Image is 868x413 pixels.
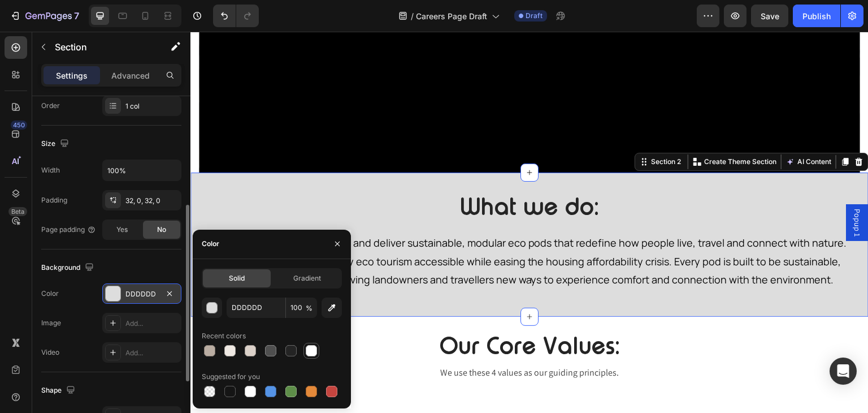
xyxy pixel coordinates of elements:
[157,225,166,235] span: No
[751,5,788,27] button: Save
[41,225,96,235] div: Page padding
[229,273,245,283] span: Solid
[41,289,59,299] div: Color
[830,358,857,385] div: Open Intercom Messenger
[227,298,285,318] input: Eg: FFFFFF
[125,289,158,299] div: DDDDDD
[125,101,179,111] div: 1 col
[41,136,71,152] div: Size
[526,11,542,21] span: Draft
[116,225,128,235] span: Yes
[10,334,669,348] p: We use these 4 values as our guiding principles.
[5,5,84,27] button: 7
[761,11,779,21] span: Save
[202,331,246,341] div: Recent colors
[416,10,487,22] span: Careers Page Draft
[213,5,259,27] div: Undo/Redo
[202,372,260,382] div: Suggested for you
[55,40,147,54] p: Section
[56,70,88,81] p: Settings
[8,207,27,216] div: Beta
[125,196,179,206] div: 32, 0, 32, 0
[202,239,219,249] div: Color
[8,159,670,191] h2: What we do:
[125,319,179,329] div: Add...
[190,32,868,413] iframe: Design area
[458,125,493,135] div: Section 2
[293,273,321,283] span: Gradient
[41,318,61,328] div: Image
[661,177,672,205] span: Popup 1
[103,160,181,180] input: Auto
[41,347,59,358] div: Video
[74,9,79,23] p: 7
[125,348,179,358] div: Add...
[11,121,27,130] div: 450
[41,383,77,398] div: Shape
[306,303,313,313] span: %
[41,260,96,276] div: Background
[8,299,670,329] h2: Our Core Values:
[793,5,840,27] button: Publish
[111,70,150,81] p: Advanced
[802,10,831,22] div: Publish
[593,123,643,137] button: AI Content
[22,204,657,255] span: At Elsewhere Pods we design and deliver sustainable, modular eco pods that redefine how people li...
[411,10,414,22] span: /
[41,101,60,111] div: Order
[514,125,586,135] p: Create Theme Section
[41,195,67,205] div: Padding
[41,165,60,175] div: Width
